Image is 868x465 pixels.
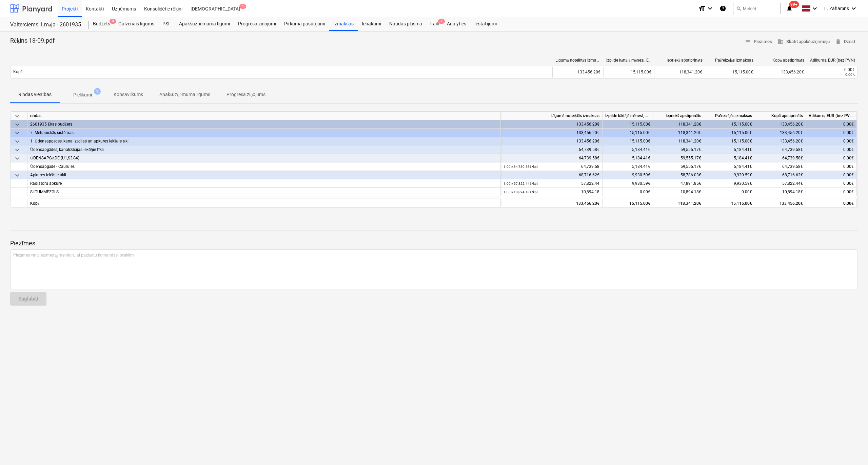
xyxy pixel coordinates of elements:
div: 133,456.20€ [756,67,807,77]
div: Kopā [27,199,501,207]
div: 15,115.00€ [603,199,653,207]
span: keyboard_arrow_down [13,154,21,162]
a: Budžets9 [89,17,114,31]
div: 57,822.44 [504,179,599,188]
div: 0.00€ [806,154,857,162]
a: Apakšuzņēmuma līgumi [175,17,234,31]
div: Kopā apstiprināts [759,58,804,63]
div: 64,739.58€ [501,154,603,162]
span: 2601935 Ēkas budžets [30,122,72,127]
span: 10,894.18€ [782,190,803,194]
span: ŪDENSAPGĀDE (U1,S3,S4) [30,156,79,160]
div: 0.00€ [806,129,857,137]
span: 64,739.58€ [782,164,803,169]
div: 0.00€ [809,162,854,171]
span: 1 [94,88,101,95]
div: 9,930.59€ [603,171,653,179]
div: 118,341.20€ [653,137,704,146]
div: 133,456.20€ [755,120,806,129]
div: Izpilde kārtējā mēnesī, EUR (bez PVN) [606,58,652,63]
div: 133,456.20€ [501,199,603,207]
span: keyboard_arrow_down [13,129,21,137]
span: Apkures iekšējie tīkli [30,173,66,177]
div: Kopā apstiprināts [755,112,806,120]
div: 15,115.00€ [603,120,653,129]
button: Piezīmes [742,37,775,47]
div: 64,739.58€ [755,154,806,162]
i: notifications [786,4,793,13]
div: Budžets [89,17,114,31]
span: business [777,39,784,45]
span: Skatīt apakšuzņēmēju [777,38,830,46]
a: Naudas plūsma [385,17,427,31]
small: 1.00 × 64,739.58€ / kpl. [504,165,538,169]
a: PSF [158,17,175,31]
div: 5,184.41€ [704,154,755,162]
div: Izpilde kārtējā mēnesī, EUR (bez PVN) [603,112,653,120]
div: 133,456.20€ [501,120,603,129]
a: Progresa ziņojumi [234,17,280,31]
div: Pirkuma pasūtījumi [280,17,329,31]
a: Analytics [443,17,470,31]
div: 5,184.41€ [603,146,653,154]
span: keyboard_arrow_down [13,146,21,154]
div: 59,555.17€ [653,154,704,162]
div: 15,115.00€ [704,137,755,146]
div: Chat Widget [834,433,868,465]
p: Rēķins 18-09.pdf [10,37,55,45]
div: 118,341.20€ [653,120,704,129]
div: Iepriekš apstiprināts [653,112,704,120]
div: 64,739.58 [504,162,599,171]
div: 5,184.41€ [603,162,653,171]
div: 15,115.00€ [704,129,755,137]
div: rindas [27,112,501,120]
p: Progresa ziņojums [226,91,265,98]
p: Rindas vienības [18,91,52,98]
small: 1.00 × 57,822.44€ / kpl. [504,182,538,185]
div: 15,115.00€ [704,120,755,129]
div: 9,930.59€ [704,171,755,179]
div: 133,456.20€ [755,129,806,137]
i: keyboard_arrow_down [811,4,819,13]
div: 64,739.58€ [755,146,806,154]
div: 0.00€ [603,188,653,196]
span: 1. Ūdensapgādes, kanalizācijas un apkures iekšējie tīkli [30,139,130,143]
button: Skatīt apakšuzņēmēju [775,37,832,47]
div: 10,894.18 [504,188,599,196]
div: 0.00€ [704,188,755,196]
span: Ūdensapgādes, kanalizācijas iekšējie tīkli [30,147,104,152]
a: Izmaksas [329,17,358,31]
span: 7- Mehaniskās sistēmas [30,130,74,135]
div: Līgumā noteiktās izmaksas [555,58,601,63]
div: 15,115.00€ [603,129,653,137]
div: 0.00€ [809,188,854,196]
i: Zināšanu pamats [719,4,726,13]
small: 0.00% [845,73,855,76]
span: SILTUMMEZGLS [30,190,59,194]
button: Dzēst [832,37,858,47]
div: 118,341.20€ [653,199,704,207]
div: Iepriekš apstiprināts [657,58,703,63]
a: Ienākumi [358,17,385,31]
div: 5,184.41€ [603,154,653,162]
div: 0.00€ [806,146,857,154]
i: keyboard_arrow_down [850,4,858,13]
a: Faili2 [426,17,443,31]
span: search [736,6,742,11]
span: 99+ [789,1,799,8]
p: Kopā [13,69,22,75]
span: 1 [239,4,246,9]
div: 5,184.41€ [704,162,755,171]
span: keyboard_arrow_down [13,171,21,179]
span: L. Zaharāns [824,6,849,12]
div: 64,739.58€ [501,146,603,154]
div: Atlikums, EUR (bez PVN) [810,58,855,63]
div: 133,456.20€ [501,129,603,137]
button: Meklēt [733,3,781,14]
div: Atlikums, EUR (bez PVN) [806,112,857,120]
div: Līgumā noteiktās izmaksas [501,112,603,120]
span: Piezīmes [745,38,772,46]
